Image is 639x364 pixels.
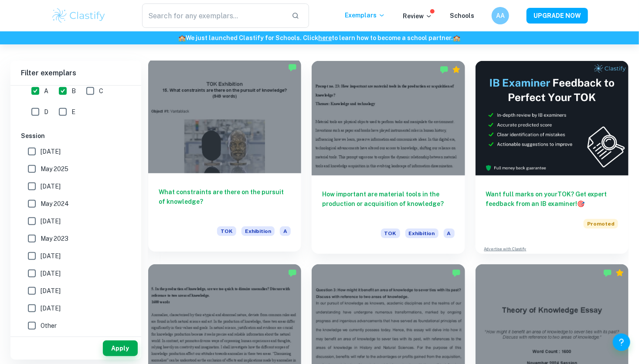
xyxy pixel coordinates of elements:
span: A [280,226,291,236]
a: How important are material tools in the production or acquisition of knowledge?TOKExhibitionA [312,61,465,254]
img: Marked [603,269,612,277]
span: May 2024 [41,199,69,209]
a: here [319,34,332,41]
a: What constraints are there on the pursuit of knowledge?TOKExhibitionA [148,61,301,254]
h6: What constraints are there on the pursuit of knowledge? [159,187,291,216]
h6: Session [21,131,131,141]
h6: We just launched Clastify for Schools. Click to learn how to become a school partner. [2,33,637,43]
input: Search for any exemplars... [142,3,285,28]
span: May 2025 [41,164,68,174]
img: Marked [288,269,297,277]
img: Marked [288,63,297,72]
h6: AA [496,11,506,20]
a: Want full marks on yourTOK? Get expert feedback from an IB examiner!PromotedAdvertise with Clastify [476,61,629,254]
h6: Filter exemplars [10,61,141,85]
span: [DATE] [41,216,61,226]
span: 🏫 [453,34,461,41]
button: Apply [103,340,138,356]
span: [DATE] [41,147,61,156]
span: E [71,107,75,117]
div: Premium [615,269,624,277]
span: [DATE] [41,251,61,261]
span: Other [41,321,57,330]
h6: How important are material tools in the production or acquisition of knowledge? [322,189,454,218]
img: Clastify logo [51,7,106,24]
span: [DATE] [41,303,61,313]
img: Marked [452,269,461,277]
span: TOK [381,229,400,238]
span: [DATE] [41,182,61,191]
span: C [99,86,103,96]
img: Thumbnail [476,61,629,175]
span: D [44,107,48,117]
span: B [71,86,76,96]
img: Marked [440,65,449,74]
span: [DATE] [41,269,61,278]
div: Premium [452,65,461,74]
p: Review [403,11,432,21]
span: May 2023 [41,234,68,243]
button: AA [492,7,509,24]
h6: Want full marks on your TOK ? Get expert feedback from an IB examiner! [486,189,618,209]
button: Help and Feedback [613,334,630,351]
a: Advertise with Clastify [484,246,527,252]
button: UPGRADE NOW [527,8,588,24]
p: Exemplars [345,10,385,20]
span: Exhibition [405,229,438,238]
span: [DATE] [41,286,61,296]
span: A [444,229,455,238]
span: 🎯 [578,200,585,207]
a: Schools [450,12,474,19]
span: A [44,86,48,96]
span: Promoted [584,219,618,229]
span: Exhibition [241,226,275,236]
span: 🏫 [179,34,186,41]
span: TOK [217,226,236,236]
